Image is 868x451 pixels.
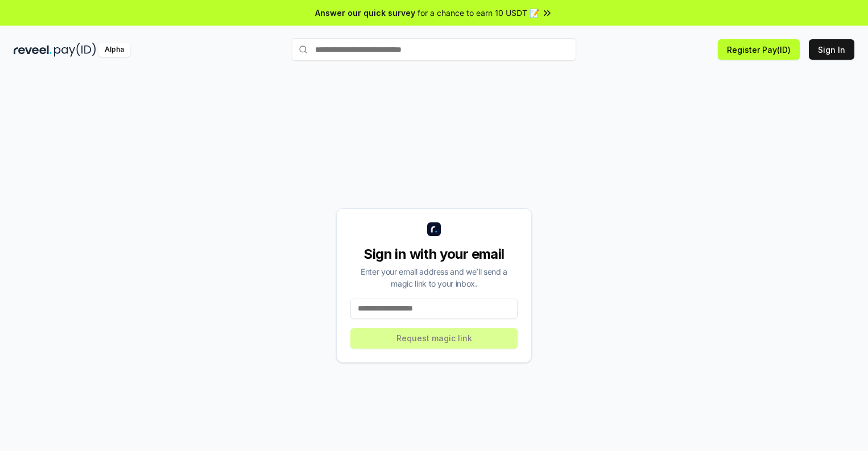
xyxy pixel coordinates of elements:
img: reveel_dark [14,43,52,57]
div: Enter your email address and we’ll send a magic link to your inbox. [350,266,518,289]
div: Alpha [98,43,130,57]
button: Register Pay(ID) [718,39,800,60]
img: logo_small [427,222,441,236]
div: Sign in with your email [350,245,518,263]
button: Sign In [809,39,854,60]
span: for a chance to earn 10 USDT 📝 [418,7,539,19]
span: Answer our quick survey [315,7,415,19]
img: pay_id [54,43,96,57]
